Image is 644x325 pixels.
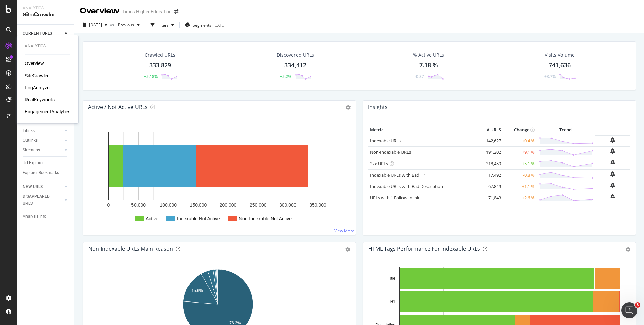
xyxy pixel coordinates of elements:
i: Options [346,105,351,110]
div: Botify Subscription Plans [14,205,112,213]
text: 200,000 [220,202,237,208]
div: Botify Subscription Plans [10,203,124,215]
div: Filters [157,22,169,28]
div: Profile image for Customer SupportThanks for your feedback! Clear labels definitely make things e... [7,89,127,114]
span: Search for help [14,153,54,160]
div: Close [115,11,127,23]
span: 3 [635,302,640,308]
div: bell-plus [610,171,615,177]
text: 15.6% [191,288,203,293]
p: How can we help? [13,59,121,71]
span: Previous [115,22,134,28]
td: 191,202 [476,146,503,158]
td: +2.6 % [503,192,536,203]
div: +5.18% [144,74,158,79]
div: Ask a question [14,123,112,130]
p: Hello Emer. [13,48,121,59]
div: Discovered URLs [277,52,314,58]
div: Non-Indexable URLs Main Reason [88,245,173,252]
div: DISAPPEARED URLS [23,193,57,207]
a: Explorer Bookmarks [23,169,69,176]
div: Visits Volume [545,52,575,58]
div: +3.7% [544,74,556,79]
div: -0.37 [415,74,424,79]
a: URLs with 1 Follow Inlink [370,195,419,201]
text: 300,000 [279,202,297,208]
button: Segments[DATE] [182,19,228,30]
a: Outlinks [23,137,63,144]
div: Inlinks [23,127,35,134]
div: Times Higher Education [122,8,172,15]
div: 741,636 [549,61,571,70]
td: 71,843 [476,192,503,203]
span: 2025 Aug. 20th [89,22,102,28]
span: Home [9,226,24,231]
div: NEW URLS [23,183,43,190]
img: logo [13,13,45,24]
a: View More [334,228,354,234]
button: Tickets [67,210,101,236]
h4: Insights [368,103,388,112]
div: Integrating Web Traffic Data [10,166,124,178]
div: 7.18 % [419,61,438,70]
td: +5.1 % [503,158,536,169]
div: Analytics [23,5,69,11]
a: Indexable URLs with Bad Description [370,183,443,189]
a: SiteCrawler [25,72,49,79]
img: Profile image for Jenny [72,11,85,24]
div: gear [626,247,630,252]
a: RealKeywords [25,96,55,103]
svg: A chart. [88,125,350,230]
text: Title [388,276,396,281]
a: CURRENT URLS [23,30,63,37]
button: Messages [34,210,67,236]
div: Understanding AI Bot Data in Botify [10,190,124,203]
span: vs [110,22,115,28]
text: Indexable Not Active [177,216,220,221]
a: EngagementAnalytics [25,108,70,115]
img: Profile image for Alex [97,11,111,24]
a: Indexable URLs [370,138,401,144]
div: gear [345,247,350,252]
div: HTML Tags Performance for Indexable URLs [368,245,480,252]
a: Url Explorer [23,159,69,167]
h4: Active / Not Active URLs [88,103,148,112]
a: DISAPPEARED URLS [23,193,63,207]
div: Analytics [25,43,70,49]
a: Analysis Info [23,213,69,220]
iframe: Intercom live chat [621,302,637,318]
div: Crawled URLs [145,52,175,58]
a: NEW URLS [23,183,63,190]
div: Explorer Bookmarks [23,169,59,176]
button: [DATE] [80,19,110,30]
text: Non-Indexable Not Active [239,216,292,221]
span: Messages [39,226,62,231]
div: • 4h ago [74,101,93,108]
a: LogAnalyzer [25,84,51,91]
span: Segments [193,22,211,28]
td: +0.4 % [503,135,536,147]
div: Status Codes and Network Errors [10,178,124,190]
text: 100,000 [160,202,177,208]
div: Overview [80,5,120,17]
span: Tickets [76,226,92,231]
img: Profile image for Customer Support [14,95,27,108]
div: bell-plus [610,137,615,143]
div: +5.2% [280,74,291,79]
div: 333,829 [149,61,171,70]
text: 250,000 [250,202,267,208]
td: +1.1 % [503,181,536,192]
a: Overview [25,60,44,67]
div: Status Codes and Network Errors [14,181,112,188]
button: Search for help [10,149,124,163]
div: Understanding AI Bot Data in Botify [14,193,112,200]
a: Inlinks [23,127,63,134]
div: 334,412 [284,61,306,70]
div: Analysis Info [23,213,46,220]
td: 67,849 [476,181,503,192]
